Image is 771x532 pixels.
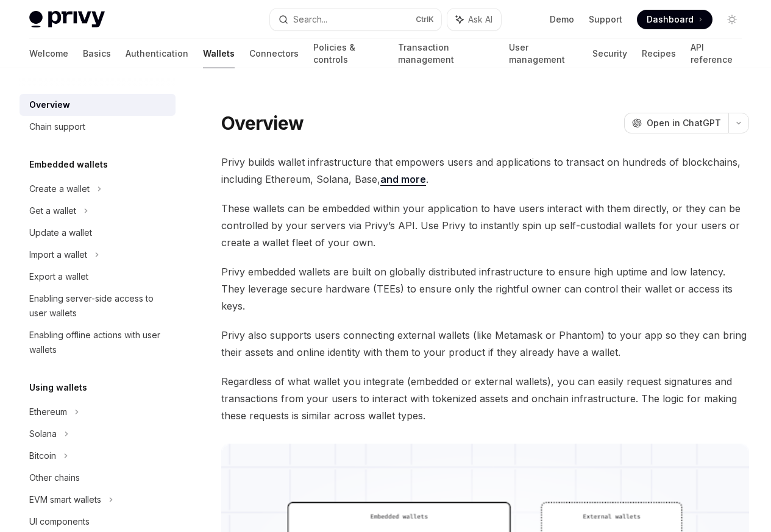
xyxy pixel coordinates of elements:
a: Authentication [126,39,188,68]
h5: Using wallets [29,380,87,395]
a: API reference [691,39,742,68]
a: Transaction management [398,39,495,68]
div: Update a wallet [29,225,92,240]
div: EVM smart wallets [29,492,101,507]
div: Get a wallet [29,204,76,218]
a: Update a wallet [20,222,176,244]
a: Wallets [203,39,235,68]
button: Open in ChatGPT [624,113,728,133]
div: Chain support [29,119,85,134]
span: Dashboard [647,13,694,26]
a: User management [509,39,578,68]
div: Enabling offline actions with user wallets [29,328,168,357]
span: Regardless of what wallet you integrate (embedded or external wallets), you can easily request si... [221,373,749,424]
a: Demo [550,13,574,26]
div: Create a wallet [29,182,90,196]
a: Other chains [20,467,176,489]
div: Search... [293,12,327,27]
a: Policies & controls [313,39,383,68]
a: Welcome [29,39,68,68]
a: Security [592,39,627,68]
a: Enabling server-side access to user wallets [20,288,176,324]
span: These wallets can be embedded within your application to have users interact with them directly, ... [221,200,749,251]
a: Recipes [642,39,676,68]
span: Privy also supports users connecting external wallets (like Metamask or Phantom) to your app so t... [221,327,749,361]
div: Import a wallet [29,247,87,262]
button: Search...CtrlK [270,9,441,30]
a: Export a wallet [20,266,176,288]
div: Bitcoin [29,449,56,463]
a: Support [589,13,622,26]
div: Ethereum [29,405,67,419]
span: Privy embedded wallets are built on globally distributed infrastructure to ensure high uptime and... [221,263,749,314]
a: and more [380,173,426,186]
div: Export a wallet [29,269,88,284]
img: light logo [29,11,105,28]
span: Open in ChatGPT [647,117,721,129]
a: Overview [20,94,176,116]
div: Overview [29,98,70,112]
a: Chain support [20,116,176,138]
span: Ask AI [468,13,492,26]
h5: Embedded wallets [29,157,108,172]
a: Enabling offline actions with user wallets [20,324,176,361]
button: Ask AI [447,9,501,30]
span: Ctrl K [416,15,434,24]
a: Connectors [249,39,299,68]
div: Solana [29,427,57,441]
div: Enabling server-side access to user wallets [29,291,168,321]
button: Toggle dark mode [722,10,742,29]
a: Basics [83,39,111,68]
div: UI components [29,514,90,529]
div: Other chains [29,470,80,485]
h1: Overview [221,112,304,134]
span: Privy builds wallet infrastructure that empowers users and applications to transact on hundreds o... [221,154,749,188]
a: Dashboard [637,10,712,29]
